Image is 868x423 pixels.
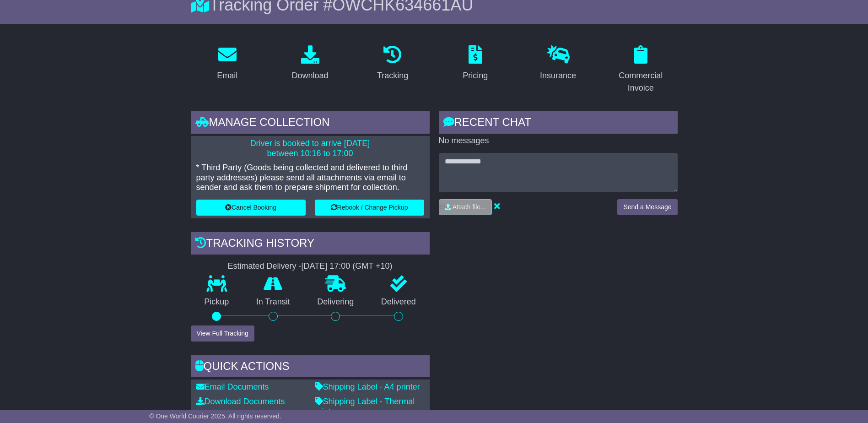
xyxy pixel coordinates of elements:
button: Rebook / Change Pickup [315,200,424,216]
a: Shipping Label - Thermal printer [315,397,415,416]
p: Delivered [367,297,430,307]
a: Email [211,42,243,85]
a: Email Documents [196,382,269,391]
div: RECENT CHAT [439,111,678,136]
div: Insurance [540,70,576,82]
div: Pricing [463,70,488,82]
div: [DATE] 17:00 (GMT +10) [302,261,393,271]
p: Pickup [191,297,243,307]
button: View Full Tracking [191,325,254,342]
a: Commercial Invoice [604,42,678,98]
div: Download [291,70,328,82]
a: Download [286,42,334,85]
a: Insurance [534,42,582,85]
button: Send a Message [617,199,677,215]
span: © One World Courier 2025. All rights reserved. [149,412,281,420]
div: Tracking history [191,232,430,257]
div: Tracking [377,70,408,82]
div: Quick Actions [191,355,430,380]
p: * Third Party (Goods being collected and delivered to third party addresses) please send all atta... [196,163,424,193]
div: Email [217,70,237,82]
p: No messages [439,136,678,146]
div: Commercial Invoice [610,70,672,94]
a: Shipping Label - A4 printer [315,382,420,391]
a: Tracking [371,42,414,85]
p: Delivering [304,297,368,307]
p: In Transit [243,297,304,307]
a: Download Documents [196,397,285,406]
div: Estimated Delivery - [191,261,430,271]
button: Cancel Booking [196,200,306,216]
p: Driver is booked to arrive [DATE] between 10:16 to 17:00 [196,139,424,158]
div: Manage collection [191,111,430,136]
a: Pricing [457,42,494,85]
